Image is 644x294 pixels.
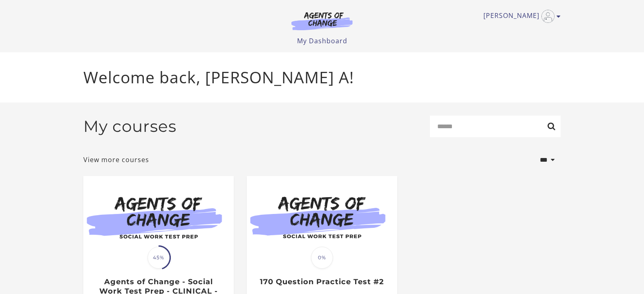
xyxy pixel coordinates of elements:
[83,65,561,89] p: Welcome back, [PERSON_NAME] A!
[283,11,361,30] img: Agents of Change Logo
[311,247,333,269] span: 0%
[297,36,347,45] a: My Dashboard
[255,277,388,287] h3: 170 Question Practice Test #2
[83,117,177,136] h2: My courses
[483,10,557,23] a: Toggle menu
[83,155,149,165] a: View more courses
[148,247,170,269] span: 45%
